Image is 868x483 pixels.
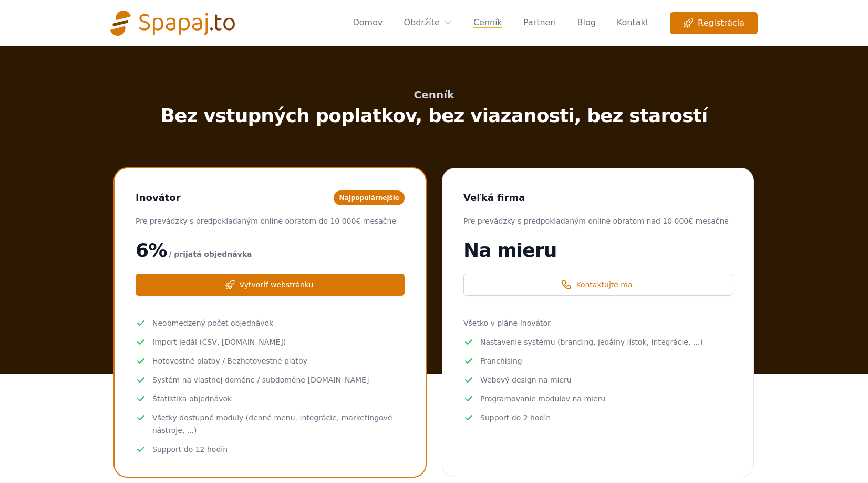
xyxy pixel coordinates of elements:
h3: Veľká firma [463,189,525,206]
span: / prijatá objednávka [169,248,252,260]
li: Webový design na mieru [463,374,732,386]
h3: Inovátor [136,189,181,206]
a: Cenník [473,12,502,34]
li: Štatistika objednávok [136,393,405,405]
a: Registrácia [670,12,758,34]
li: Všetko v pláne Inovátor [463,317,732,329]
a: Partneri [523,12,556,34]
a: Blog [577,12,595,34]
p: Bez vstupných poplatkov, bez viazanosti, bez starostí [17,105,851,126]
a: Vytvoriť webstránku [136,274,405,296]
a: Kontakt [617,12,649,34]
span: Na mieru [463,240,556,261]
p: Pre prevádzky s predpokladaným online obratom do 10 000€ mesačne [136,215,405,227]
p: Najpopulárnejšie [334,190,405,205]
li: Hotovostné platby / Bezhotovostné platby [136,355,405,367]
nav: Global [110,13,758,34]
li: Neobmedzený počet objednávok [136,317,405,329]
h1: Cenník [17,88,851,101]
li: Nastavenie systému (branding, jedálny lístok, integrácie, ...) [463,336,732,348]
span: 6% [136,240,167,261]
a: Obdržíte [404,16,452,29]
li: Import jedál (CSV, [DOMAIN_NAME]) [136,336,405,348]
li: Support do 12 hodín [136,443,405,456]
a: Domov [353,12,383,34]
li: Systém na vlastnej doméne / subdoméne [DOMAIN_NAME] [136,374,405,386]
p: Pre prevádzky s predpokladaným online obratom nad 10 000€ mesačne [463,215,732,227]
li: Všetky dostupné moduly (denné menu, integrácie, marketingové nástroje, ...) [136,411,405,437]
li: Programovanie modulov na mieru [463,393,732,405]
button: Kontaktujte ma [463,274,732,296]
li: Support do 2 hodín [463,411,732,424]
span: Registrácia [683,17,745,29]
li: Franchising [463,355,732,367]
